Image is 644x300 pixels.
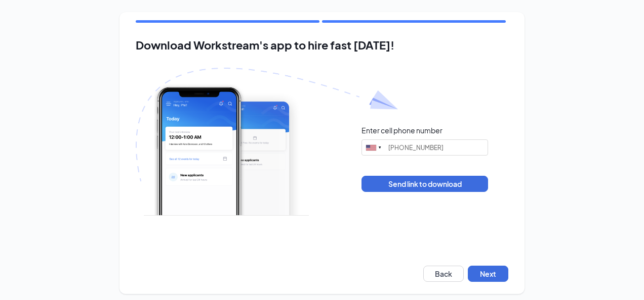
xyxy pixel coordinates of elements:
[468,266,508,282] button: Next
[362,140,385,155] div: United States: +1
[361,125,442,135] div: Enter cell phone number
[361,176,488,192] button: Send link to download
[136,68,398,216] img: Download Workstream's app with paper plane
[136,39,508,52] h2: Download Workstream's app to hire fast [DATE]!
[423,266,464,282] button: Back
